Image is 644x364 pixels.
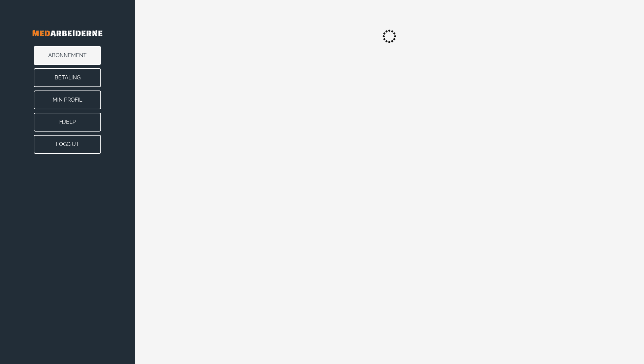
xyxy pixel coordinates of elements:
button: Min Profil [34,90,101,109]
button: Logg ut [34,135,101,154]
button: Hjelp [34,113,101,132]
button: Betaling [34,68,101,87]
button: Abonnement [34,46,101,65]
img: Banner [13,20,121,46]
